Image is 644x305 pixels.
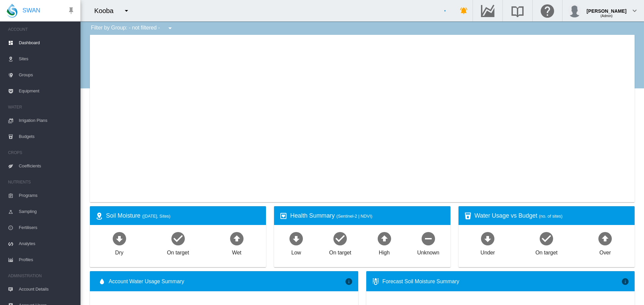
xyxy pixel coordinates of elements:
div: [PERSON_NAME] [587,5,627,12]
md-icon: icon-arrow-up-bold-circle [229,230,245,246]
span: Account Details [19,281,75,297]
div: On target [535,246,557,256]
div: Kooba [94,6,119,15]
img: profile.jpg [568,4,581,17]
span: Coefficients [19,158,75,174]
md-icon: Click here for help [539,7,555,15]
span: Sampling [19,204,75,220]
span: Programs [19,187,75,204]
div: Unknown [417,246,439,256]
div: Forecast Soil Moisture Summary [382,278,621,285]
div: Water Usage vs Budget [475,212,629,220]
span: (Admin) [600,14,612,18]
span: Fertilisers [19,220,75,236]
button: icon-bell-ring [457,4,471,17]
span: CROPS [8,147,75,158]
md-icon: icon-information [621,278,629,286]
div: Under [481,246,495,256]
div: Wet [232,246,241,256]
md-icon: icon-water [98,278,106,286]
md-icon: icon-heart-box-outline [279,212,287,220]
span: NUTRIENTS [8,177,75,187]
md-icon: icon-checkbox-marked-circle [538,230,554,246]
span: Profiles [19,252,75,268]
button: icon-menu-down [120,4,133,17]
md-icon: Go to the Data Hub [480,7,496,15]
md-icon: icon-map-marker-radius [95,212,103,220]
md-icon: icon-arrow-up-bold-circle [597,230,613,246]
div: On target [167,246,189,256]
md-icon: icon-cup-water [464,212,472,220]
md-icon: icon-chevron-down [631,7,639,15]
div: Dry [115,246,123,256]
md-icon: icon-thermometer-lines [372,278,380,286]
md-icon: icon-pin [67,7,75,15]
button: icon-menu-down [163,21,177,35]
md-icon: icon-menu-down [166,24,174,32]
div: Health Summary [290,212,445,220]
span: WATER [8,102,75,112]
span: Groups [19,67,75,83]
span: (no. of sites) [539,214,562,219]
span: ([DATE], Sites) [142,214,170,219]
div: Filter by Group: - not filtered - [86,21,179,35]
span: ADMINISTRATION [8,271,75,281]
md-icon: icon-checkbox-marked-circle [170,230,186,246]
md-icon: icon-arrow-down-bold-circle [111,230,127,246]
md-icon: Search the knowledge base [509,7,526,15]
md-icon: icon-minus-circle [420,230,436,246]
md-icon: icon-arrow-up-bold-circle [376,230,392,246]
div: High [379,246,390,256]
div: Over [599,246,611,256]
md-icon: icon-bell-ring [460,7,468,15]
div: Low [291,246,301,256]
md-icon: icon-arrow-down-bold-circle [480,230,496,246]
md-icon: icon-menu-down [122,7,130,15]
div: Soil Moisture [106,212,261,220]
span: Irrigation Plans [19,112,75,129]
img: SWAN-Landscape-Logo-Colour-drop.png [7,4,17,18]
div: On target [329,246,351,256]
md-icon: icon-information [345,278,353,286]
span: ACCOUNT [8,24,75,35]
span: Equipment [19,83,75,99]
span: Account Water Usage Summary [109,278,345,285]
span: Budgets [19,129,75,145]
md-icon: icon-checkbox-marked-circle [332,230,348,246]
span: SWAN [22,6,40,15]
span: Dashboard [19,35,75,51]
md-icon: icon-arrow-down-bold-circle [288,230,304,246]
span: Analytes [19,236,75,252]
span: Sites [19,51,75,67]
span: (Sentinel-2 | NDVI) [336,214,372,219]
